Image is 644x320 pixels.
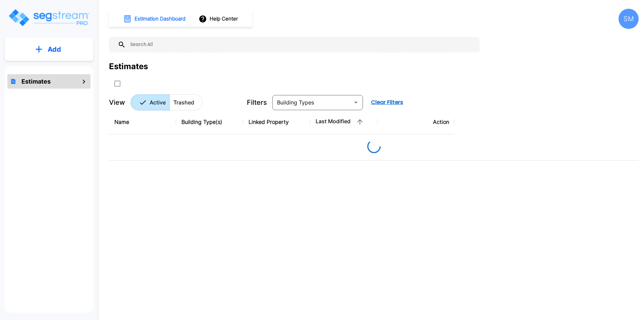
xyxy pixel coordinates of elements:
[176,110,243,134] th: Building Type(s)
[135,15,185,23] h1: Estimation Dashboard
[377,110,454,134] th: Action
[111,77,124,90] button: SelectAll
[109,60,148,73] div: Estimates
[126,37,476,52] input: Search All
[310,110,377,134] th: Last Modified
[368,96,406,109] button: Clear Filters
[130,94,170,110] button: Active
[197,12,240,25] button: Help Center
[21,77,51,86] h1: Estimates
[114,118,171,126] div: Name
[619,9,639,29] div: SM
[243,110,310,134] th: Linked Property
[5,40,93,59] button: Add
[173,98,194,106] p: Trashed
[121,12,189,26] button: Estimation Dashboard
[274,98,350,107] input: Building Types
[150,98,166,106] p: Active
[8,8,90,27] img: Logo
[351,98,361,107] button: Open
[48,44,61,54] p: Add
[247,97,267,107] p: Filters
[109,97,125,107] p: View
[130,94,203,110] div: Platform
[169,94,203,110] button: Trashed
